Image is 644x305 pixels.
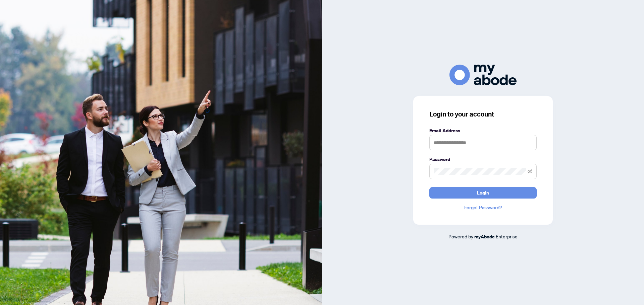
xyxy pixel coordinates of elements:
[477,187,489,198] span: Login
[474,233,495,240] a: myAbode
[448,233,473,239] span: Powered by
[429,204,537,211] a: Forgot Password?
[496,233,518,239] span: Enterprise
[429,156,537,163] label: Password
[429,187,537,199] button: Login
[528,169,532,174] span: eye-invisible
[429,127,537,134] label: Email Address
[429,109,537,119] h3: Login to your account
[449,65,517,85] img: ma-logo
